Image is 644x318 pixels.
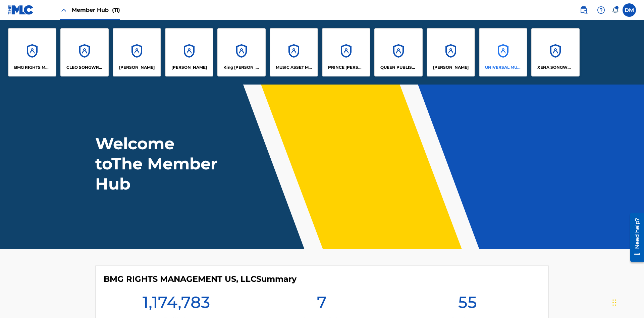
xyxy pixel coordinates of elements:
span: Member Hub [72,6,120,14]
a: AccountsPRINCE [PERSON_NAME] [322,28,370,76]
a: AccountsXENA SONGWRITER [531,28,580,76]
p: RONALD MCTESTERSON [433,64,469,70]
p: XENA SONGWRITER [537,64,574,70]
h1: 1,174,783 [143,292,210,316]
img: help [597,6,605,14]
p: BMG RIGHTS MANAGEMENT US, LLC [14,64,51,70]
a: Public Search [577,3,590,17]
p: PRINCE MCTESTERSON [328,64,365,70]
a: AccountsMUSIC ASSET MANAGEMENT (MAM) [270,28,318,76]
div: Notifications [612,7,619,13]
h1: 7 [317,292,327,316]
p: QUEEN PUBLISHA [380,64,417,70]
a: Accounts[PERSON_NAME] [165,28,213,76]
a: AccountsBMG RIGHTS MANAGEMENT US, LLC [8,28,56,76]
a: AccountsUNIVERSAL MUSIC PUB GROUP [479,28,527,76]
img: search [580,6,588,14]
div: Drag [612,293,616,313]
h1: 55 [458,292,477,316]
p: UNIVERSAL MUSIC PUB GROUP [485,64,522,70]
p: EYAMA MCSINGER [171,64,207,70]
p: MUSIC ASSET MANAGEMENT (MAM) [276,64,312,70]
div: User Menu [623,3,636,17]
h4: BMG RIGHTS MANAGEMENT US, LLC [104,274,297,284]
p: ELVIS COSTELLO [119,64,155,70]
h1: Welcome to The Member Hub [95,134,221,194]
img: MLC Logo [8,5,34,15]
div: Help [594,3,608,17]
a: Accounts[PERSON_NAME] [427,28,475,76]
p: King McTesterson [223,64,260,70]
iframe: Resource Center [625,210,644,265]
p: CLEO SONGWRITER [66,64,103,70]
a: AccountsKing [PERSON_NAME] [217,28,266,76]
span: (11) [112,7,120,13]
a: AccountsCLEO SONGWRITER [60,28,109,76]
iframe: Chat Widget [610,286,644,318]
a: AccountsQUEEN PUBLISHA [374,28,423,76]
img: Close [60,6,68,14]
a: Accounts[PERSON_NAME] [113,28,161,76]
